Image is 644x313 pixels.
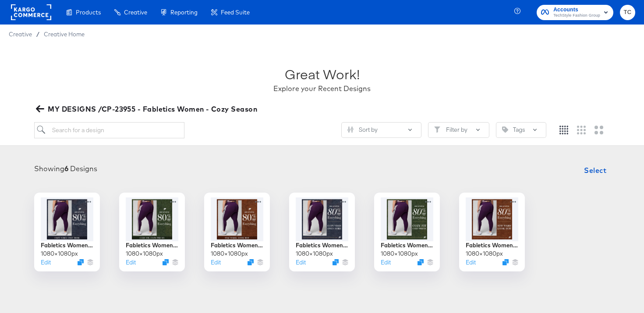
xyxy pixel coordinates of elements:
button: Edit [126,258,136,267]
div: 1080 × 1080 px [126,250,163,258]
input: Search for a design [34,122,184,138]
button: Edit [466,258,476,267]
span: Creative [9,31,32,38]
div: 1080 × 1080 px [466,250,503,258]
div: Showing Designs [34,164,97,174]
button: Edit [296,258,306,267]
button: MY DESIGNS /CP-23955 - Fabletics Women - Cozy Season [34,103,261,115]
button: Edit [381,258,391,267]
svg: Large grid [594,126,603,134]
span: MY DESIGNS /CP-23955 - Fabletics Women - Cozy Season [38,103,257,115]
svg: Duplicate [333,259,339,265]
div: 1080 × 1080 px [211,250,248,258]
button: TagTags [496,122,546,138]
div: Fabletics Women Cozy Season - V3.21080×1080pxEditDuplicate [34,193,100,271]
div: Fabletics Women Cozy Season - V1.21080×1080pxEditDuplicate [204,193,270,271]
div: 1080 × 1080 px [41,250,78,258]
div: Fabletics Women Cozy Season - V1 [466,241,518,250]
svg: Duplicate [248,259,254,265]
button: SlidersSort by [341,122,421,138]
svg: Filter [434,127,440,133]
span: Products [76,9,101,16]
svg: Duplicate [502,259,509,265]
button: Edit [211,258,221,267]
div: 1080 × 1080 px [296,250,333,258]
button: AccountsTechStyle Fashion Group [537,5,613,20]
svg: Duplicate [78,259,84,265]
svg: Medium grid [577,126,586,134]
strong: 6 [64,164,68,173]
span: Reporting [170,9,198,16]
svg: Duplicate [163,259,169,265]
div: Fabletics Women Cozy Season - V31080×1080pxEditDuplicate [289,193,355,271]
div: Fabletics Women Cozy Season - V11080×1080pxEditDuplicate [459,193,525,271]
span: Select [584,164,606,176]
div: Explore your Recent Designs [273,84,371,94]
button: TC [620,5,635,20]
button: FilterFilter by [428,122,489,138]
svg: Duplicate [418,259,424,265]
div: Fabletics Women Cozy Season - V21080×1080pxEditDuplicate [374,193,440,271]
div: 1080 × 1080 px [381,250,418,258]
div: Great Work! [285,65,360,84]
button: Edit [41,258,51,267]
div: Fabletics Women Cozy Season - V2.2 [126,241,178,250]
span: / [32,31,44,38]
button: Select [580,162,610,179]
svg: Sliders [347,127,354,133]
svg: Small grid [559,126,568,134]
span: TC [623,7,632,18]
div: Fabletics Women Cozy Season - V2.21080×1080pxEditDuplicate [119,193,185,271]
div: Fabletics Women Cozy Season - V3.2 [41,241,93,250]
span: Feed Suite [221,9,250,16]
svg: Tag [502,127,508,133]
span: TechStyle Fashion Group [553,12,600,19]
span: Accounts [553,5,600,14]
span: Creative [124,9,147,16]
div: Fabletics Women Cozy Season - V2 [381,241,433,250]
div: Fabletics Women Cozy Season - V3 [296,241,348,250]
a: Creative Home [44,31,85,38]
div: Fabletics Women Cozy Season - V1.2 [211,241,263,250]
